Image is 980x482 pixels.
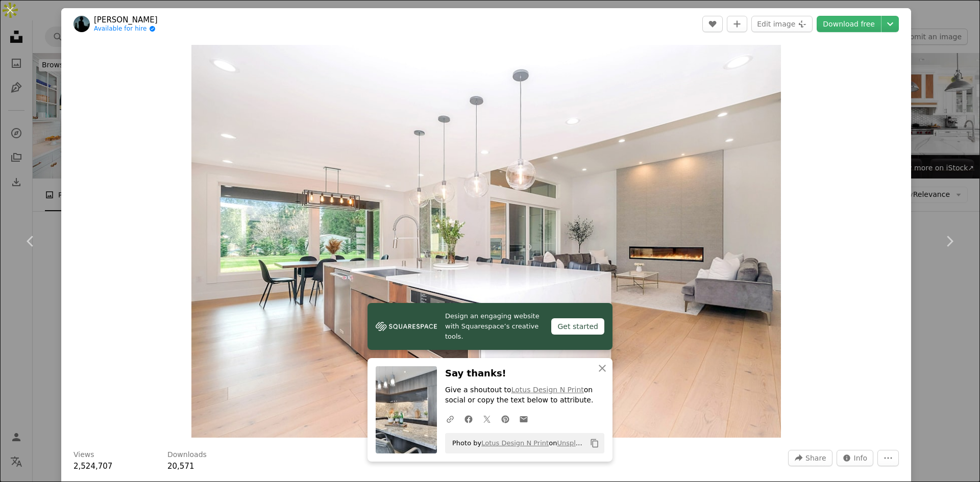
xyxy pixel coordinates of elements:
span: 20,571 [167,462,194,471]
a: Share on Pinterest [496,409,514,429]
button: Choose download size [881,16,899,32]
h3: Views [73,450,94,460]
img: white and brown kitchen counter [191,45,781,438]
a: Lotus Design N Print [511,386,584,394]
span: 2,524,707 [73,462,112,471]
a: Next [919,192,980,290]
div: Get started [551,318,604,335]
a: Share on Facebook [459,409,478,429]
button: Zoom in on this image [191,45,781,438]
button: Share this image [788,450,832,466]
button: Add to Collection [727,16,747,32]
button: More Actions [877,450,899,466]
a: Download free [817,16,881,32]
a: Available for hire [94,25,158,33]
img: file-1606177908946-d1eed1cbe4f5image [376,319,437,334]
a: Unsplash [557,439,587,447]
h3: Say thanks! [445,366,604,381]
img: Go to Zac Gudakov's profile [73,16,90,32]
a: Lotus Design N Print [481,439,549,447]
button: Stats about this image [837,450,874,466]
a: Design an engaging website with Squarespace’s creative tools.Get started [367,303,612,350]
span: Photo by on [447,435,586,451]
p: Give a shoutout to on social or copy the text below to attribute. [445,385,604,405]
span: Info [854,450,868,466]
span: Share [805,450,826,466]
a: Share over email [514,409,533,429]
a: Share on Twitter [478,409,496,429]
a: [PERSON_NAME] [94,15,158,25]
button: Like [702,16,723,32]
h3: Downloads [167,450,207,460]
span: Design an engaging website with Squarespace’s creative tools. [445,311,543,342]
button: Edit image [751,16,813,32]
button: Copy to clipboard [586,435,603,452]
